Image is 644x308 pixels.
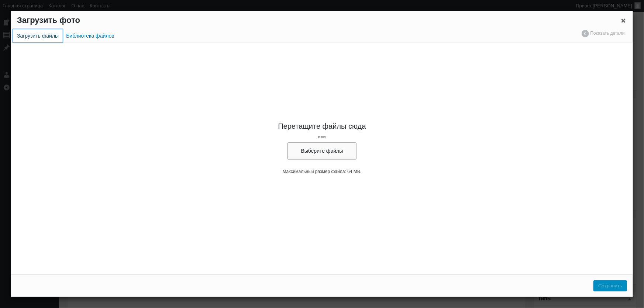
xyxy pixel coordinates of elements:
span: Показать детали [582,30,625,37]
p: Максимальный размер файла: 64 MB. [11,168,633,175]
a: Показать детали [578,30,628,37]
a: Библиотека файлов [62,30,118,42]
p: или [11,134,633,140]
h2: Перетащите файлы сюда [11,121,633,131]
button: Выберите файлы [287,142,357,159]
button: Сохранить [593,280,627,291]
a: Загрузить файлы [13,29,63,42]
h1: Загрузить фото [11,11,633,30]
